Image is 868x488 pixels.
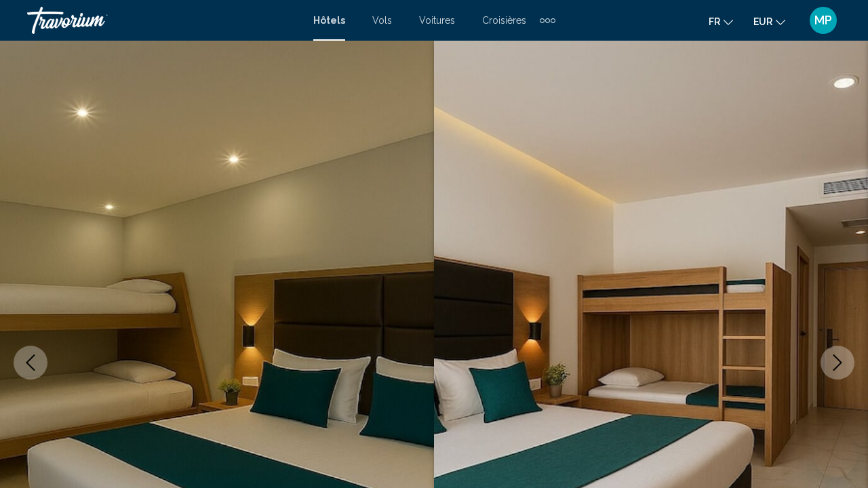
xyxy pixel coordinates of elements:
span: MP [814,14,832,27]
button: Previous image [14,346,47,380]
a: Voitures [419,15,455,26]
iframe: Bouton de lancement de la fenêtre de messagerie, conversation en cours [814,434,857,477]
button: Change currency [753,12,785,31]
button: Extra navigation items [540,9,555,31]
span: fr [709,16,720,27]
button: Next image [821,346,854,380]
a: Hôtels [313,15,345,26]
span: EUR [753,16,772,27]
a: Vols [372,15,392,26]
button: Change language [709,12,733,31]
button: User Menu [806,6,841,35]
a: Croisières [482,15,526,26]
a: Travorium [27,7,300,34]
